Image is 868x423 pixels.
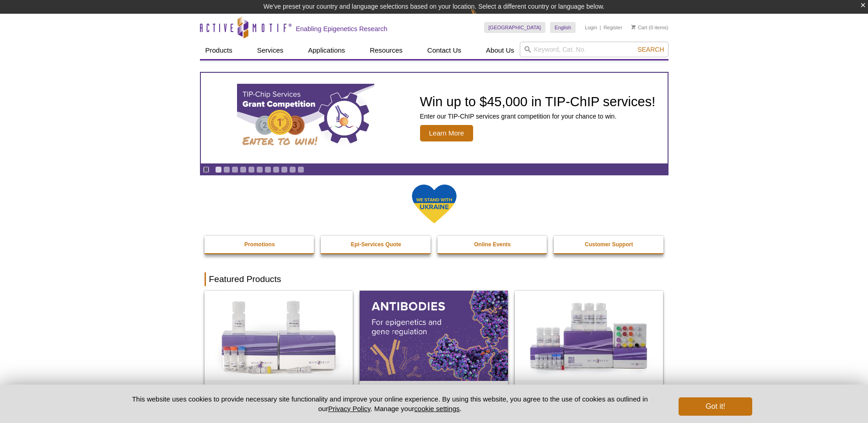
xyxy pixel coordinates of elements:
a: Cart [631,24,647,31]
p: Enter our TIP-ChIP services grant competition for your chance to win. [420,112,656,120]
a: Epi-Services Quote [321,236,431,253]
strong: Customer Support [585,241,633,248]
a: Go to slide 4 [240,166,247,173]
button: cookie settings [414,405,459,412]
a: Go to slide 3 [232,166,238,173]
strong: Promotions [244,241,275,248]
a: Resources [364,42,408,59]
img: Change Here [470,7,495,28]
a: Privacy Policy [328,405,370,412]
h2: Featured Products [205,272,664,286]
a: Go to slide 2 [223,166,230,173]
a: TIP-ChIP Services Grant Competition Win up to $45,000 in TIP-ChIP services! Enter our TIP-ChIP se... [201,73,668,163]
a: [GEOGRAPHIC_DATA] [484,22,546,33]
a: About Us [480,42,520,59]
img: All Antibodies [360,291,508,380]
li: (0 items) [631,22,669,33]
a: Go to slide 7 [264,166,271,173]
h2: Win up to $45,000 in TIP-ChIP services! [420,95,656,108]
li: | [600,22,601,33]
a: Customer Support [554,236,664,253]
a: Go to slide 8 [273,166,280,173]
a: Services [252,42,289,59]
a: Register [604,24,622,31]
a: Toggle autoplay [203,166,210,173]
a: Go to slide 6 [256,166,263,173]
h2: CUT&Tag-IT Express Assay Kit [519,384,658,397]
strong: Epi-Services Quote [351,241,401,248]
p: This website uses cookies to provide necessary site functionality and improve your online experie... [116,394,664,413]
strong: Online Events [474,241,511,248]
a: Products [200,42,238,59]
a: Go to slide 5 [248,166,255,173]
img: CUT&Tag-IT® Express Assay Kit [515,291,663,380]
h2: Antibodies [364,384,503,397]
a: Contact Us [422,42,467,59]
a: Online Events [437,236,548,253]
a: Go to slide 10 [289,166,296,173]
article: TIP-ChIP Services Grant Competition [201,73,668,163]
a: English [550,22,576,33]
span: Search [637,46,664,53]
a: Go to slide 11 [297,166,304,173]
span: Learn More [420,125,474,141]
a: Promotions [205,236,315,253]
a: Login [585,24,597,31]
button: Search [635,45,667,54]
img: We Stand With Ukraine [411,184,457,224]
button: Got it! [679,397,752,416]
a: Go to slide 1 [215,166,222,173]
a: Applications [302,42,350,59]
h2: DNA Library Prep Kit for Illumina [209,384,348,397]
h2: Enabling Epigenetics Research [296,25,388,33]
img: DNA Library Prep Kit for Illumina [205,291,353,380]
img: TIP-ChIP Services Grant Competition [237,84,374,152]
input: Keyword, Cat. No. [520,42,669,57]
img: Your Cart [631,25,636,29]
a: Go to slide 9 [281,166,288,173]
